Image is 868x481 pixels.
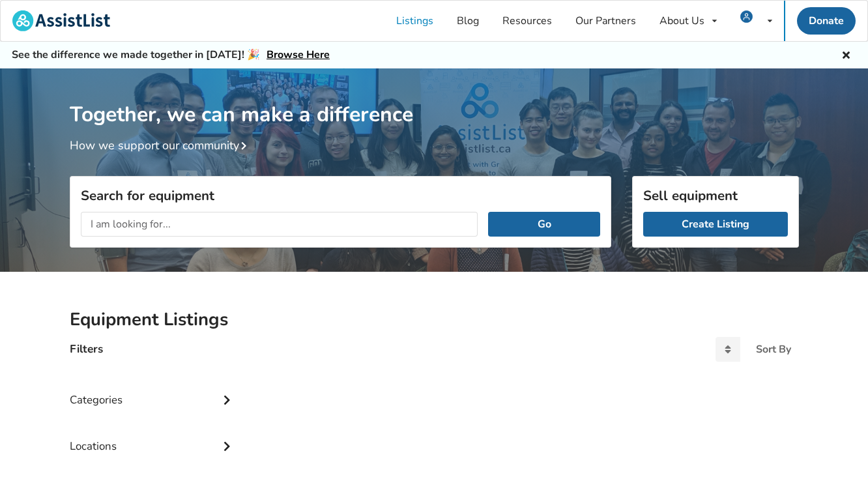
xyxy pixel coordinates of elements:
[12,10,110,31] img: assistlist-logo
[643,187,788,204] h3: Sell equipment
[70,308,799,331] h2: Equipment Listings
[70,138,252,153] a: How we support our community
[70,68,799,128] h1: Together, we can make a difference
[70,413,237,459] div: Locations
[491,1,564,41] a: Resources
[488,212,600,237] button: Go
[659,16,704,26] div: About Us
[797,7,856,35] a: Donate
[643,212,788,237] a: Create Listing
[445,1,491,41] a: Blog
[740,10,753,23] img: user icon
[564,1,648,41] a: Our Partners
[267,48,330,62] a: Browse Here
[81,212,478,237] input: I am looking for...
[81,187,600,204] h3: Search for equipment
[70,367,237,413] div: Categories
[756,344,791,355] div: Sort By
[384,1,445,41] a: Listings
[12,48,330,62] h5: See the difference we made together in [DATE]! 🎉
[70,342,103,357] h4: Filters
